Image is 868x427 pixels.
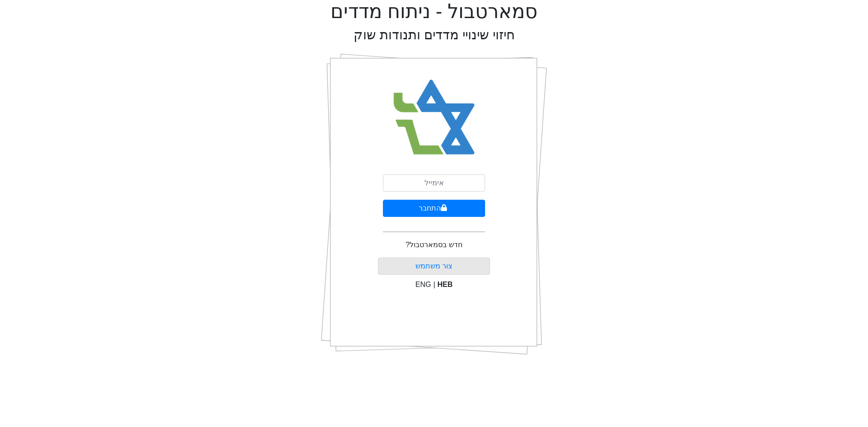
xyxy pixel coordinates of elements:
a: צור משתמש [415,262,453,270]
span: ENG [415,281,431,288]
input: אימייל [383,174,485,192]
img: Smart Bull [385,68,483,167]
button: התחבר [383,200,485,217]
span: HEB [438,281,453,288]
p: חדש בסמארטבול? [406,239,462,250]
button: צור משתמש [378,258,491,275]
span: | [433,281,435,288]
h2: חיזוי שינויי מדדים ותנודות שוק [354,27,515,43]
